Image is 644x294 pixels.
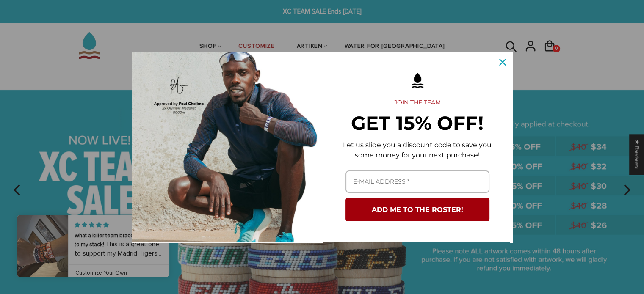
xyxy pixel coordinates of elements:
[345,198,489,221] button: ADD ME TO THE ROSTER!
[336,99,499,107] h2: JOIN THE TEAM
[492,52,513,72] button: Close
[351,111,484,135] strong: GET 15% OFF!
[499,59,506,66] svg: close icon
[336,140,499,160] p: Let us slide you a discount code to save you some money for your next purchase!
[345,170,489,193] input: Email field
